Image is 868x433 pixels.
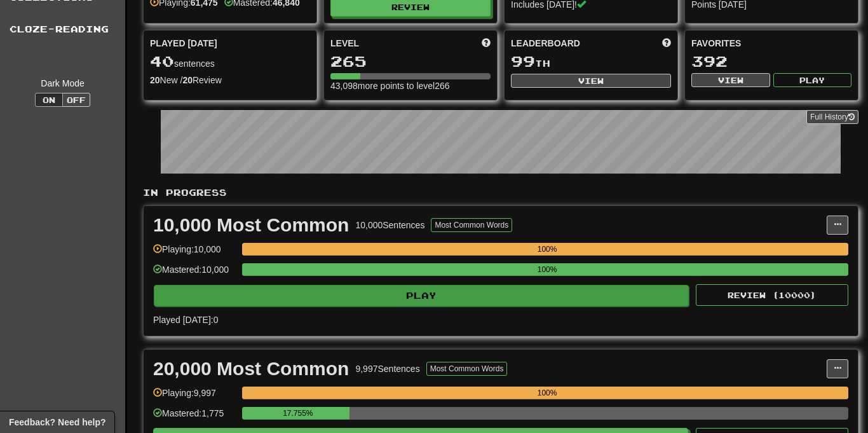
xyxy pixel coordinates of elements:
[153,263,236,284] div: Mastered: 10,000
[696,284,848,306] button: Review (10000)
[246,387,848,399] div: 100%
[355,362,419,375] div: 9,997 Sentences
[150,74,310,86] div: New / Review
[246,407,349,420] div: 17.755%
[330,79,491,92] div: 43,098 more points to level 266
[426,362,508,376] button: Most Common Words
[511,53,671,70] div: th
[62,93,90,107] button: Off
[35,93,63,107] button: On
[154,285,689,306] button: Play
[182,75,193,85] strong: 20
[355,219,424,231] div: 10,000 Sentences
[150,37,217,50] span: Played [DATE]
[153,216,349,235] div: 10,000 Most Common
[511,37,580,50] span: Leaderboard
[511,52,535,70] span: 99
[330,53,491,69] div: 265
[153,315,218,325] span: Played [DATE]: 0
[10,77,116,90] div: Dark Mode
[511,74,671,88] button: View
[691,53,851,69] div: 392
[153,243,236,264] div: Playing: 10,000
[9,416,105,429] span: Open feedback widget
[153,387,236,408] div: Playing: 9,997
[153,407,236,428] div: Mastered: 1,775
[806,110,858,124] a: Full History
[691,37,851,50] div: Favorites
[150,52,174,70] span: 40
[246,243,848,256] div: 100%
[150,53,310,70] div: sentences
[143,186,858,199] p: In Progress
[691,73,770,87] button: View
[330,37,359,50] span: Level
[482,37,491,50] span: Score more points to level up
[150,75,160,85] strong: 20
[153,359,349,378] div: 20,000 Most Common
[773,73,852,87] button: Play
[431,218,512,232] button: Most Common Words
[662,37,671,50] span: This week in points, UTC
[246,263,848,276] div: 100%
